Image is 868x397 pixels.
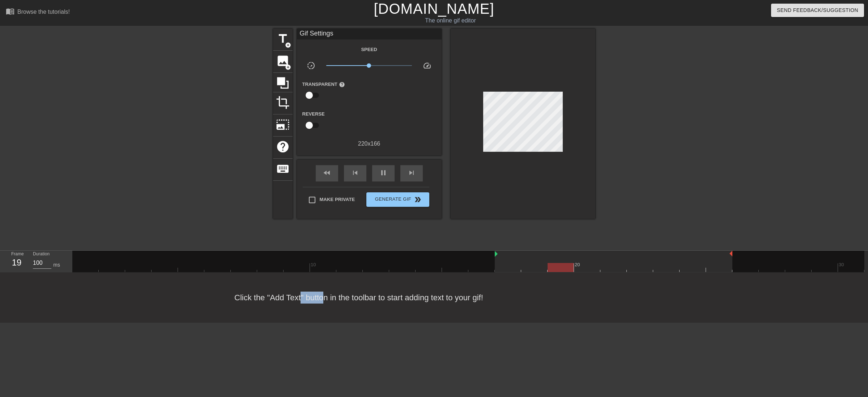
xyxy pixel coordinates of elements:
[276,96,290,109] span: crop
[339,82,345,88] span: help
[351,168,359,177] span: skip_previous
[379,168,388,177] span: pause
[276,32,290,46] span: title
[6,251,27,272] div: Frame
[323,168,331,177] span: fast_rewind
[285,42,291,48] span: add_circle
[575,261,581,268] div: 20
[17,9,70,15] div: Browse the tutorials!
[297,139,442,148] div: 220 x 166
[407,168,416,177] span: skip_next
[307,61,315,70] span: slow_motion_video
[6,7,14,16] span: menu_book
[276,118,290,131] span: photo_size_select_large
[297,29,442,39] div: Gif Settings
[33,252,50,256] label: Duration
[374,1,494,17] a: [DOMAIN_NAME]
[361,46,377,53] label: Speed
[53,261,60,269] div: ms
[293,16,608,25] div: The online gif editor
[302,81,345,88] label: Transparent
[276,140,290,154] span: help
[11,256,22,269] div: 19
[6,7,70,18] a: Browse the tutorials!
[285,64,291,70] span: add_circle
[276,162,290,176] span: keyboard
[729,251,732,256] img: bound-end.png
[777,6,858,15] span: Send Feedback/Suggestion
[771,4,864,17] button: Send Feedback/Suggestion
[366,192,429,207] button: Generate Gif
[276,54,290,68] span: image
[423,61,431,70] span: speed
[320,196,355,203] span: Make Private
[369,195,426,204] span: Generate Gif
[413,195,422,204] span: double_arrow
[302,110,325,118] label: Reverse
